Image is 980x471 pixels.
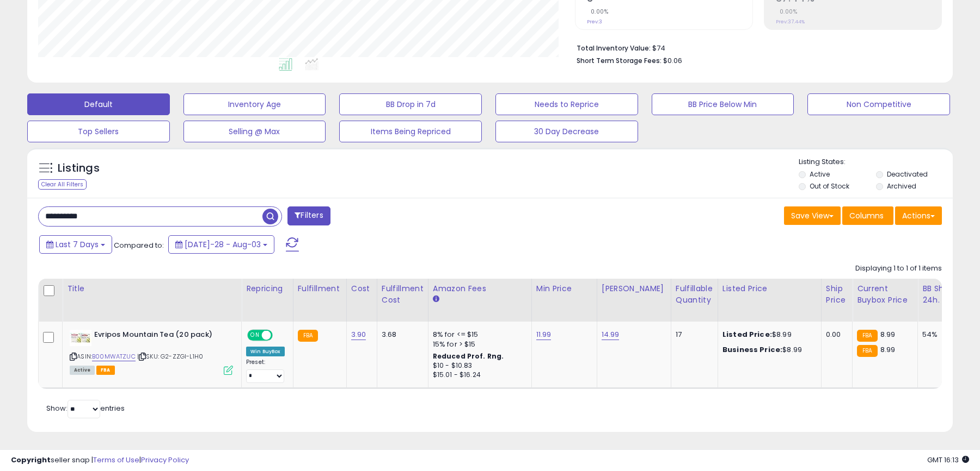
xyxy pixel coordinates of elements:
li: $74 [577,41,934,54]
span: [DATE]-28 - Aug-03 [185,239,261,250]
span: ON [248,331,262,340]
strong: Copyright [11,455,51,465]
div: seller snap | | [11,455,189,466]
button: Items Being Repriced [339,121,482,142]
small: 0.00% [587,8,609,16]
div: $8.99 [722,330,813,340]
div: [PERSON_NAME] [602,283,666,294]
b: Listed Price: [722,329,772,340]
b: Evripos Mountain Tea (20 pack) [94,330,226,343]
span: $0.06 [663,55,682,66]
div: Ship Price [826,283,848,306]
b: Business Price: [722,344,782,355]
div: Preset: [246,359,285,383]
div: $8.99 [722,345,813,355]
span: OFF [271,331,289,340]
small: Prev: 37.44% [776,18,805,25]
small: FBA [857,330,877,342]
img: 51olvogbT2L._SL40_.jpg [70,330,91,346]
div: Clear All Filters [38,179,87,190]
span: 8.99 [880,344,896,355]
b: Total Inventory Value: [577,43,651,53]
div: 54% [922,330,958,340]
b: Short Term Storage Fees: [577,56,661,65]
a: 11.99 [536,329,552,340]
div: BB Share 24h. [922,283,962,306]
h5: Listings [58,161,100,176]
a: 14.99 [602,329,620,340]
div: Win BuyBox [246,347,285,356]
div: Current Buybox Price [857,283,913,306]
div: Repricing [246,283,289,294]
span: Columns [849,210,884,221]
small: 0.00% [776,8,798,16]
div: $15.01 - $16.24 [433,370,523,380]
label: Archived [887,181,916,191]
span: 8.99 [880,329,896,340]
span: All listings currently available for purchase on Amazon [70,366,95,375]
div: ASIN: [70,330,233,374]
button: Last 7 Days [39,235,112,254]
small: Prev: 3 [587,18,602,25]
label: Out of Stock [810,181,849,191]
button: BB Drop in 7d [339,93,482,115]
button: Columns [842,206,893,225]
a: 3.90 [351,329,366,340]
button: Actions [895,206,942,225]
span: Last 7 Days [56,239,99,250]
div: Listed Price [722,283,817,294]
button: Top Sellers [27,121,170,142]
small: FBA [298,330,318,342]
div: Amazon Fees [433,283,527,294]
button: Selling @ Max [183,121,326,142]
button: Save View [784,206,841,225]
div: Fulfillable Quantity [676,283,713,306]
div: 17 [676,330,709,340]
button: [DATE]-28 - Aug-03 [168,235,274,254]
a: B00MWATZUC [92,352,136,361]
div: Fulfillment [298,283,342,294]
span: 2025-08-13 16:13 GMT [927,455,969,465]
button: Default [27,93,170,115]
span: Show: entries [46,403,125,413]
span: Compared to: [114,240,164,250]
button: Filters [287,206,330,225]
span: FBA [96,366,115,375]
button: Inventory Age [183,93,326,115]
div: Fulfillment Cost [382,283,424,306]
div: 0.00 [826,330,844,340]
button: 30 Day Decrease [495,121,638,142]
button: Needs to Reprice [495,93,638,115]
p: Listing States: [799,157,952,167]
button: Non Competitive [807,93,950,115]
div: Min Price [536,283,592,294]
a: Privacy Policy [141,455,189,465]
div: 15% for > $15 [433,340,523,349]
button: BB Price Below Min [652,93,794,115]
div: 8% for <= $15 [433,330,523,340]
b: Reduced Prof. Rng. [433,351,504,361]
div: 3.68 [382,330,420,340]
div: $10 - $10.83 [433,361,523,370]
div: Title [67,283,237,294]
small: Amazon Fees. [433,294,439,304]
small: FBA [857,345,877,357]
a: Terms of Use [93,455,139,465]
label: Deactivated [887,169,928,179]
div: Displaying 1 to 1 of 1 items [855,263,942,274]
span: | SKU: G2-ZZGI-L1H0 [137,352,203,361]
div: Cost [351,283,372,294]
label: Active [810,169,830,179]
